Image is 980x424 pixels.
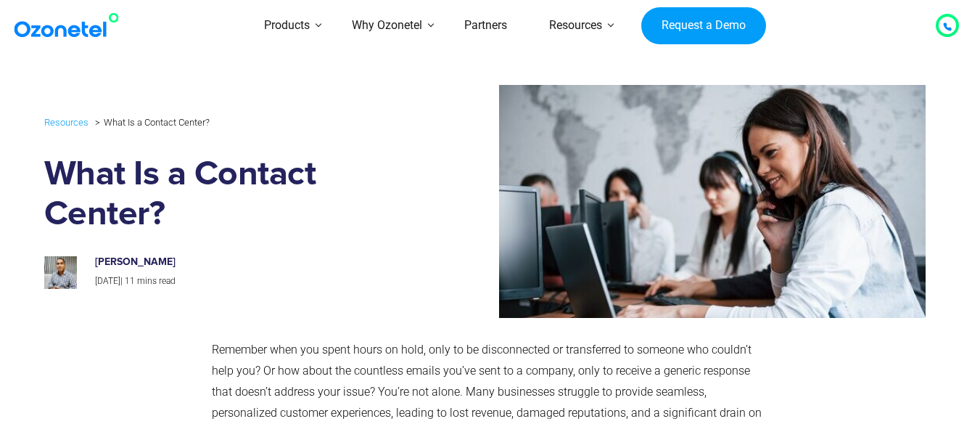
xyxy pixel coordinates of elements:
[44,256,77,289] img: prashanth-kancherla_avatar-200x200.jpeg
[95,276,120,286] span: [DATE]
[137,276,176,286] span: mins read
[95,256,401,269] h6: [PERSON_NAME]
[125,276,135,286] span: 11
[44,155,416,235] h1: What Is a Contact Center?
[91,113,210,131] li: What Is a Contact Center?
[44,114,88,131] a: Resources
[641,7,765,45] a: Request a Demo
[427,85,926,318] img: What is Contact Center [+Meaning, Working, Benefits, Types]
[95,274,401,290] p: |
